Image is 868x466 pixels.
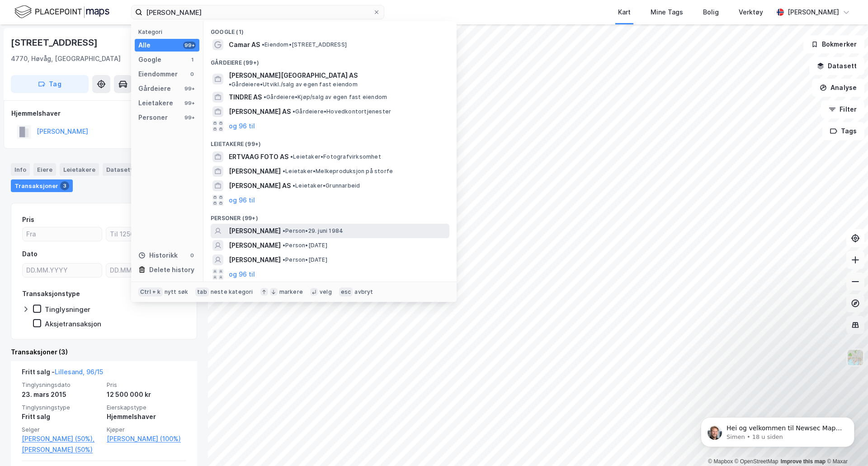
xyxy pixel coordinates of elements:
[189,56,196,63] div: 1
[651,7,683,18] div: Mine Tags
[203,133,457,150] div: Leietakere (99+)
[22,249,38,259] div: Dato
[290,153,381,160] span: Leietaker • Fotografvirksomhet
[45,305,90,314] div: Tinglysninger
[781,458,826,465] a: Improve this map
[11,347,197,358] div: Transaksjoner (3)
[229,151,288,162] span: ERTVAAG FOTO AS
[22,444,101,455] a: [PERSON_NAME] (50%)
[703,7,719,18] div: Bolig
[55,368,103,376] a: Lillesand, 96/15
[183,99,196,107] div: 99+
[22,214,34,225] div: Pris
[788,7,839,18] div: [PERSON_NAME]
[283,256,285,263] span: •
[142,5,373,19] input: Søk på adresse, matrikkel, gårdeiere, leietakere eller personer
[283,227,343,235] span: Person • 29. juni 1984
[22,433,101,444] a: [PERSON_NAME] (50%),
[229,81,231,88] span: •
[290,153,293,160] span: •
[107,404,186,411] span: Eierskapstype
[339,287,353,297] div: esc
[203,207,457,224] div: Personer (99+)
[283,168,393,175] span: Leietaker • Melkeproduksjon på storfe
[183,42,196,49] div: 99+
[23,227,102,241] input: Fra
[138,83,171,94] div: Gårdeiere
[11,179,73,192] div: Transaksjoner
[292,182,295,189] span: •
[33,163,56,176] div: Eiere
[11,35,99,50] div: [STREET_ADDRESS]
[687,398,868,461] iframe: Intercom notifications melding
[60,181,69,190] div: 3
[183,114,196,121] div: 99+
[262,41,264,48] span: •
[107,381,186,389] span: Pris
[23,264,102,277] input: DD.MM.YYYY
[107,433,186,444] a: [PERSON_NAME] (100%)
[803,35,864,53] button: Bokmerker
[138,287,163,297] div: Ctrl + k
[189,71,196,78] div: 0
[183,85,196,92] div: 99+
[138,40,151,51] div: Alle
[283,242,285,249] span: •
[229,166,281,177] span: [PERSON_NAME]
[822,122,864,140] button: Tags
[735,458,778,465] a: OpenStreetMap
[138,69,178,80] div: Eiendommer
[203,21,457,38] div: Google (1)
[138,54,161,65] div: Google
[138,250,178,261] div: Historikk
[11,108,197,119] div: Hjemmelshaver
[283,168,285,174] span: •
[11,53,121,64] div: 4770, Høvåg, [GEOGRAPHIC_DATA]
[229,195,255,206] button: og 96 til
[229,81,358,88] span: Gårdeiere • Utvikl./salg av egen fast eiendom
[229,269,255,280] button: og 96 til
[279,288,303,296] div: markere
[149,264,194,275] div: Delete history
[229,226,281,236] span: [PERSON_NAME]
[847,349,864,366] img: Z
[22,426,101,433] span: Selger
[22,411,101,422] div: Fritt salg
[11,75,89,93] button: Tag
[22,389,101,400] div: 23. mars 2015
[229,70,358,81] span: [PERSON_NAME][GEOGRAPHIC_DATA] AS
[229,121,255,132] button: og 96 til
[809,57,864,75] button: Datasett
[283,227,285,234] span: •
[821,100,864,118] button: Filter
[138,28,199,35] div: Kategori
[229,106,291,117] span: [PERSON_NAME] AS
[22,288,80,299] div: Transaksjonstype
[320,288,332,296] div: velg
[14,4,109,20] img: logo.f888ab2527a4732fd821a326f86c7f29.svg
[45,320,101,328] div: Aksjetransaksjon
[106,264,185,277] input: DD.MM.YYYY
[138,112,168,123] div: Personer
[165,288,189,296] div: nytt søk
[107,389,186,400] div: 12 500 000 kr
[107,411,186,422] div: Hjemmelshaver
[60,163,99,176] div: Leietakere
[618,7,631,18] div: Kart
[292,108,295,115] span: •
[203,52,457,68] div: Gårdeiere (99+)
[292,108,391,115] span: Gårdeiere • Hovedkontortjenester
[283,256,327,264] span: Person • [DATE]
[229,180,291,191] span: [PERSON_NAME] AS
[354,288,373,296] div: avbryt
[264,94,387,101] span: Gårdeiere • Kjøp/salg av egen fast eiendom
[22,404,101,411] span: Tinglysningstype
[189,252,196,259] div: 0
[283,242,327,249] span: Person • [DATE]
[708,458,733,465] a: Mapbox
[739,7,763,18] div: Verktøy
